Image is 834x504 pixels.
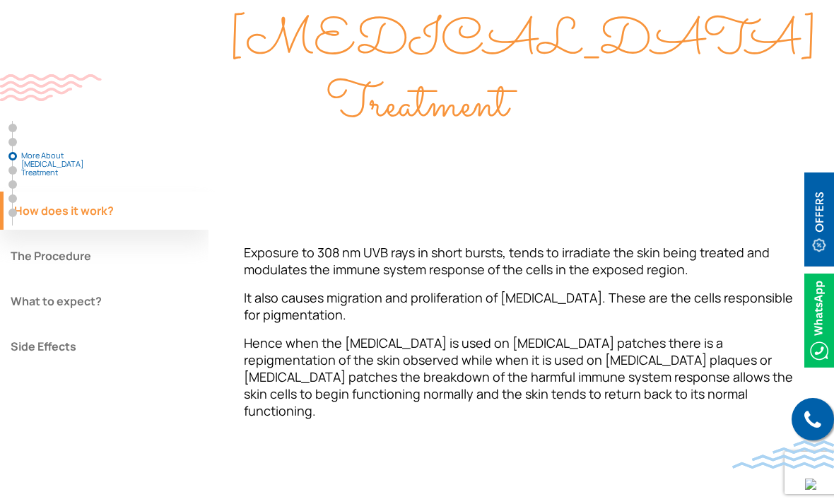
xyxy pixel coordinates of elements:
p: It also causes migration and proliferation of [MEDICAL_DATA]. These are the cells responsible for... [244,289,799,323]
img: offerBt [804,172,834,266]
span: More About [MEDICAL_DATA] Treatment [21,151,92,177]
a: Whatsappicon [804,311,834,327]
img: bluewave [732,440,834,469]
p: Hence when the [MEDICAL_DATA] is used on [MEDICAL_DATA] patches there is a repigmentation of the ... [244,334,799,419]
span: Exposure to 308 nm UVB rays in short bursts, tends to irradiate the skin being treated and modula... [244,244,770,278]
img: up-blue-arrow.svg [805,479,816,490]
a: More About [MEDICAL_DATA] Treatment [8,152,17,160]
span: [MEDICAL_DATA] Treatment [16,6,818,143]
img: Whatsappicon [804,274,834,368]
